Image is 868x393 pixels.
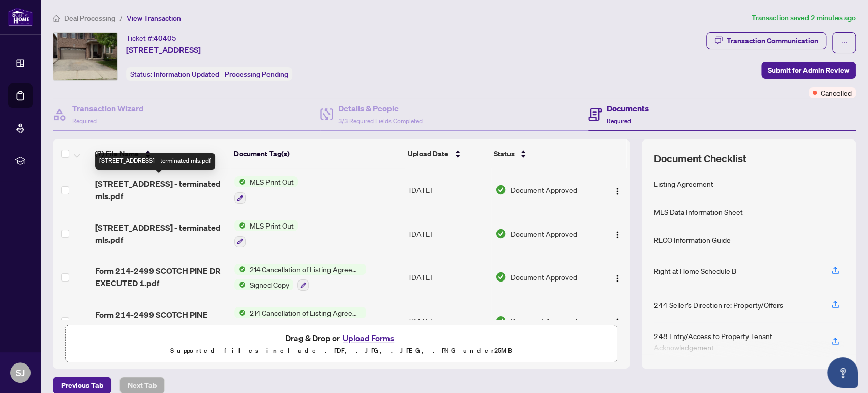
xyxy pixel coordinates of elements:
[405,256,491,299] td: [DATE]
[752,12,856,24] article: Transaction saved 2 minutes ago
[495,184,506,195] img: Document Status
[654,234,731,245] div: RECO Information Guide
[706,32,826,49] button: Transaction Communication
[95,308,227,333] span: Form 214-2499 SCOTCH PINE DR.pdf
[654,299,783,311] div: 244 Seller’s Direction re: Property/Offers
[72,102,144,115] h4: Transaction Wizard
[246,279,293,290] span: Signed Copy
[495,228,506,239] img: Document Status
[405,212,491,256] td: [DATE]
[607,117,631,125] span: Required
[234,307,366,334] button: Status Icon214 Cancellation of Listing Agreement - Authority to Offer for Lease
[126,44,201,56] span: [STREET_ADDRESS]
[495,315,506,326] img: Document Status
[16,366,25,380] span: SJ
[95,221,227,246] span: [STREET_ADDRESS] - terminated mls.pdf
[53,33,117,80] img: IMG-W12235522_1.jpg
[127,14,181,23] span: View Transaction
[246,264,366,275] span: 214 Cancellation of Listing Agreement - Authority to Offer for Lease
[511,315,577,326] span: Document Approved
[246,176,298,187] span: MLS Print Out
[338,117,423,125] span: 3/3 Required Fields Completed
[234,279,246,290] img: Status Icon
[727,33,818,49] div: Transaction Communication
[609,313,625,329] button: Logo
[654,178,713,189] div: Listing Agreement
[654,152,746,166] span: Document Checklist
[64,14,115,23] span: Deal Processing
[654,206,743,217] div: MLS Data Information Sheet
[338,102,423,115] h4: Details & People
[154,70,288,79] span: Information Updated - Processing Pending
[234,264,366,291] button: Status Icon214 Cancellation of Listing Agreement - Authority to Offer for LeaseStatus IconSigned ...
[72,345,611,357] p: Supported files include .PDF, .JPG, .JPEG, .PNG under 25 MB
[405,299,491,343] td: [DATE]
[511,184,577,195] span: Document Approved
[154,34,176,43] span: 40405
[609,182,625,198] button: Logo
[654,330,819,353] div: 248 Entry/Access to Property Tenant Acknowledgement
[493,148,514,159] span: Status
[8,8,33,26] img: logo
[613,318,621,326] img: Logo
[126,67,292,81] div: Status:
[821,87,852,98] span: Cancelled
[53,15,60,22] span: home
[761,62,856,79] button: Submit for Admin Review
[246,220,298,231] span: MLS Print Out
[95,153,215,170] div: [STREET_ADDRESS] - terminated mls.pdf
[234,220,246,231] img: Status Icon
[768,62,849,78] span: Submit for Admin Review
[495,271,506,283] img: Document Status
[654,265,736,276] div: Right at Home Schedule B
[66,325,617,363] span: Drag & Drop orUpload FormsSupported files include .PDF, .JPG, .JPEG, .PNG under25MB
[613,187,621,195] img: Logo
[95,148,139,159] span: (7) File Name
[613,274,621,283] img: Logo
[613,231,621,239] img: Logo
[408,148,448,159] span: Upload Date
[246,307,366,318] span: 214 Cancellation of Listing Agreement - Authority to Offer for Lease
[609,269,625,285] button: Logo
[234,220,298,247] button: Status IconMLS Print Out
[285,331,397,345] span: Drag & Drop or
[234,176,246,187] img: Status Icon
[827,357,858,388] button: Open asap
[234,307,246,318] img: Status Icon
[95,265,227,289] span: Form 214-2499 SCOTCH PINE DR EXECUTED 1.pdf
[230,139,404,168] th: Document Tag(s)
[119,12,123,24] li: /
[234,176,298,204] button: Status IconMLS Print Out
[340,331,397,345] button: Upload Forms
[95,178,227,202] span: [STREET_ADDRESS] - terminated mls.pdf
[841,39,848,46] span: ellipsis
[511,271,577,283] span: Document Approved
[91,139,229,168] th: (7) File Name
[609,226,625,242] button: Logo
[511,228,577,239] span: Document Approved
[234,264,246,275] img: Status Icon
[489,139,596,168] th: Status
[404,139,490,168] th: Upload Date
[405,168,491,212] td: [DATE]
[126,32,176,44] div: Ticket #:
[72,117,97,125] span: Required
[607,102,649,115] h4: Documents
